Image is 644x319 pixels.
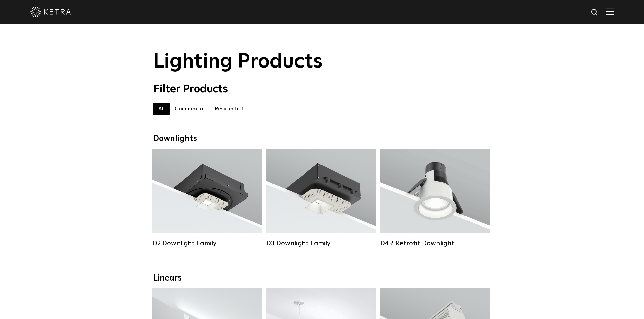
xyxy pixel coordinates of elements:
label: Residential [210,103,248,115]
div: D4R Retrofit Downlight [380,239,490,247]
span: Lighting Products [153,52,323,72]
a: D4R Retrofit Downlight Lumen Output:800Colors:White / BlackBeam Angles:15° / 25° / 40° / 60°Watta... [380,149,490,251]
a: D3 Downlight Family Lumen Output:700 / 900 / 1100Colors:White / Black / Silver / Bronze / Paintab... [266,149,376,251]
div: Linears [153,273,491,283]
div: Downlights [153,134,491,144]
img: search icon [591,8,599,17]
label: Commercial [170,103,210,115]
img: ketra-logo-2019-white [30,7,71,17]
div: D3 Downlight Family [266,239,376,247]
img: Hamburger%20Nav.svg [606,8,614,15]
label: All [153,103,170,115]
div: D2 Downlight Family [152,239,262,247]
div: Filter Products [153,83,491,96]
a: D2 Downlight Family Lumen Output:1200Colors:White / Black / Gloss Black / Silver / Bronze / Silve... [152,149,262,251]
